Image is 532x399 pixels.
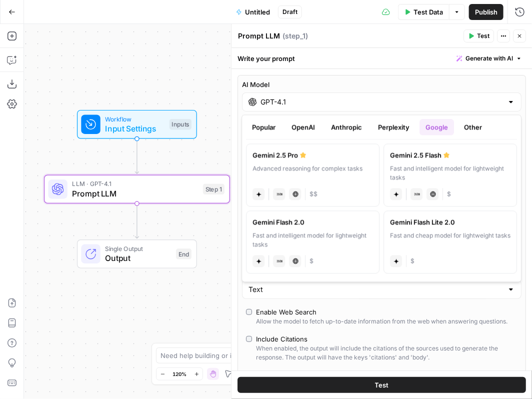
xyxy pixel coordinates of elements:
div: Gemini 2.5 Pro [252,150,373,160]
span: Test Data [413,7,443,17]
button: Popular [246,119,281,135]
button: Other [458,119,488,135]
input: Include CitationsWhen enabled, the output will include the citations of the sources used to gener... [246,336,252,342]
div: Gemini 2.5 Flash [390,150,511,160]
div: Gemini Flash Lite 2.0 [390,217,511,227]
span: Prompt LLM [72,187,198,199]
button: Anthropic [325,119,368,135]
div: Domains separated by commas [242,250,521,259]
label: AI Model [242,79,521,89]
span: Cost tier [309,189,317,198]
span: Test [375,380,389,390]
div: End [176,248,191,259]
span: Test [477,31,489,40]
input: Text [248,284,503,294]
div: Write your prompt [231,48,532,68]
div: Fast and cheap model for lightweight tasks [390,231,511,249]
input: Enable Web SearchAllow the model to fetch up-to-date information from the web when answering ques... [246,309,252,315]
div: Step 1 [203,184,224,195]
div: Fast and intelligent model for lightweight tasks [390,164,511,182]
label: Max Output Length (optional) [386,159,522,169]
label: AI Model Version [242,119,521,129]
div: Single OutputOutputEnd [44,239,230,268]
button: Perplexity [372,119,415,135]
g: Edge from start to step_1 [135,138,138,174]
button: Test [463,29,494,42]
label: Output Format [242,267,521,277]
span: Generate with AI [465,54,513,63]
div: Enable Streaming [256,370,310,380]
span: Cost tier [447,189,451,198]
div: Enable Web Search [256,307,316,317]
div: Maximum number of tokens to output [386,195,522,204]
input: Select a model [260,97,503,107]
span: ( step_1 ) [282,31,308,41]
span: Draft [282,7,297,16]
div: Advanced reasoning for complex tasks [252,164,373,182]
button: Generate with AI [452,52,526,65]
span: LLM · GPT-4.1 [72,179,198,188]
div: When enabled, the output will include the citations of the sources used to generate the response.... [256,344,517,362]
button: OpenAI [285,119,321,135]
div: Inputs [169,119,191,130]
button: Test Data [398,4,449,20]
div: LLM · GPT-4.1Prompt LLMStep 1 [44,175,230,204]
span: Cost tier [309,256,313,265]
div: Allow the model to fetch up-to-date information from the web when answering questions. [256,317,507,326]
span: Cost tier [411,256,415,265]
g: Edge from step_1 to end [135,203,138,238]
span: Publish [475,7,497,17]
div: WorkflowInput SettingsInputs [44,110,230,139]
label: Domains to Include [242,212,521,222]
span: Single Output [105,244,171,253]
button: Google [419,119,454,135]
span: 120% [172,370,186,378]
span: Untitled [245,7,270,17]
span: Input Settings [105,122,164,134]
button: Test [237,377,526,393]
span: Workflow [105,114,164,123]
div: Gemini Flash 2.0 [252,217,373,227]
div: Fast and intelligent model for lightweight tasks [252,231,373,249]
button: Publish [469,4,503,20]
button: Untitled [230,4,276,20]
div: Include Citations [256,334,307,344]
span: Output [105,252,171,264]
textarea: Prompt LLM [238,31,280,41]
